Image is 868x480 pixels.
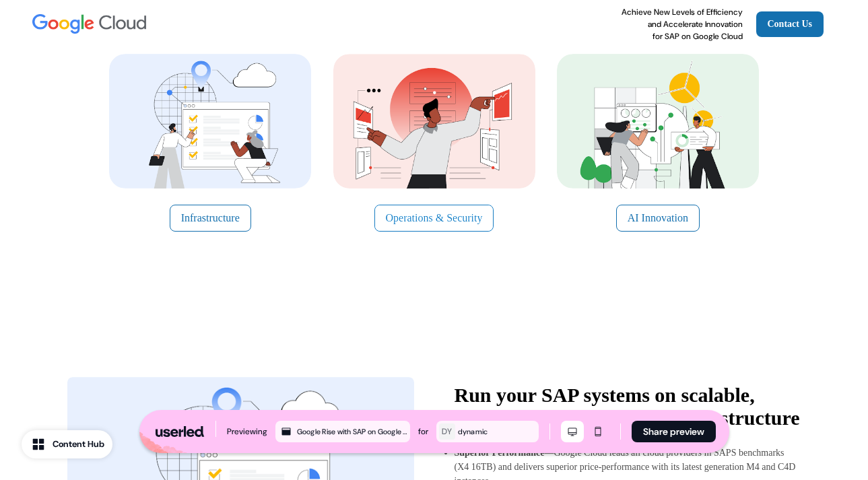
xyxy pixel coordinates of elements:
[227,425,267,438] div: Previewing
[455,384,800,429] strong: Run your SAP systems on scalable, reliable, high-performing infrastructure
[616,205,700,232] button: AI Innovation
[632,421,716,442] button: Share preview
[455,448,545,458] strong: Superior Performance
[53,438,104,451] div: Content Hub
[374,205,494,232] button: Operations & Security
[418,425,428,438] div: for
[557,54,759,232] a: AI Innovation
[756,11,824,37] a: Contact Us
[297,425,407,438] div: Google Rise with SAP on Google Cloud
[170,205,251,232] button: Infrastructure
[622,6,743,42] p: Achieve New Levels of Efficiency and Accelerate Innovation for SAP on Google Cloud
[587,421,609,442] button: Mobile mode
[109,54,311,232] a: Infrastructure
[561,421,584,442] button: Desktop mode
[442,425,452,438] div: DY
[458,425,536,438] div: dynamic
[333,54,535,232] a: Operations & Security
[22,430,112,458] button: Content Hub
